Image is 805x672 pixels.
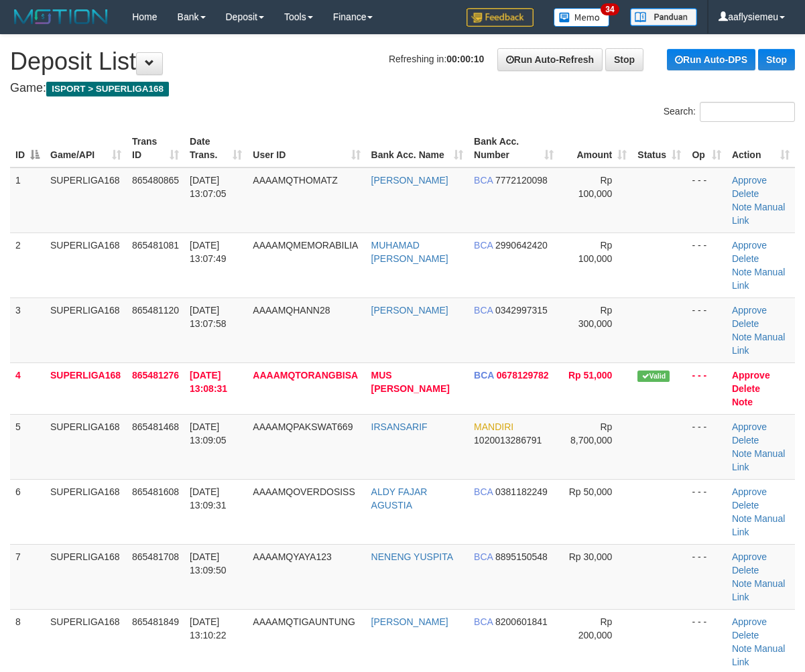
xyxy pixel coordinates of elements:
[45,167,127,233] td: SUPERLIGA168
[10,167,45,233] td: 1
[732,240,767,251] a: Approve
[253,421,353,432] span: AAAAMQPAKSWAT669
[10,544,45,609] td: 7
[253,486,355,497] span: AAAAMQOVERDOSISS
[10,414,45,479] td: 5
[45,297,127,362] td: SUPERLIGA168
[10,362,45,414] td: 4
[732,435,759,446] a: Delete
[132,240,179,251] span: 865481081
[474,551,493,562] span: BCA
[686,414,727,479] td: - - -
[474,616,493,627] span: BCA
[497,48,603,71] a: Run Auto-Refresh
[474,175,493,186] span: BCA
[190,240,227,264] span: [DATE] 13:07:49
[371,175,448,186] a: [PERSON_NAME]
[630,8,697,26] img: panduan.png
[45,129,127,167] th: Game/API: activate to sort column ascending
[190,551,227,576] span: [DATE] 13:09:50
[45,479,127,544] td: SUPERLIGA168
[732,643,785,667] a: Manual Link
[732,421,767,432] a: Approve
[10,232,45,297] td: 2
[732,253,759,264] a: Delete
[495,551,548,562] span: Copy 8895150548 to clipboard
[132,175,179,186] span: 865480865
[132,616,179,627] span: 865481849
[10,479,45,544] td: 6
[371,486,428,511] a: ALDY FAJAR AGUSTIA
[686,362,727,414] td: - - -
[474,486,493,497] span: BCA
[495,616,548,627] span: Copy 8200601841 to clipboard
[474,240,493,251] span: BCA
[758,49,795,70] a: Stop
[732,267,752,277] a: Note
[497,370,549,381] span: Copy 0678129782 to clipboard
[732,305,767,316] a: Approve
[732,397,753,407] a: Note
[554,8,610,27] img: Button%20Memo.svg
[366,129,469,167] th: Bank Acc. Name: activate to sort column ascending
[132,370,179,381] span: 865481276
[127,129,184,167] th: Trans ID: activate to sort column ascending
[732,202,752,212] a: Note
[732,318,759,329] a: Delete
[10,297,45,362] td: 3
[578,305,613,329] span: Rp 300,000
[732,486,767,497] a: Approve
[732,267,785,291] a: Manual Link
[732,175,767,186] a: Approve
[10,48,795,75] h1: Deposit List
[569,551,613,562] span: Rp 30,000
[732,332,752,342] a: Note
[253,370,358,381] span: AAAAMQTORANGBISA
[732,448,785,472] a: Manual Link
[469,129,559,167] th: Bank Acc. Number: activate to sort column ascending
[686,544,727,609] td: - - -
[732,643,752,654] a: Note
[132,486,179,497] span: 865481608
[732,188,759,199] a: Delete
[371,421,428,432] a: IRSANSARIF
[253,551,332,562] span: AAAAMQYAYA123
[732,565,759,576] a: Delete
[732,202,785,226] a: Manual Link
[601,3,619,15] span: 34
[732,332,785,356] a: Manual Link
[190,486,227,511] span: [DATE] 13:09:31
[190,175,227,199] span: [DATE] 13:07:05
[132,551,179,562] span: 865481708
[190,421,227,446] span: [DATE] 13:09:05
[569,486,613,497] span: Rp 50,000
[371,616,448,627] a: [PERSON_NAME]
[732,513,752,524] a: Note
[132,421,179,432] span: 865481468
[190,305,227,329] span: [DATE] 13:07:58
[664,102,795,122] label: Search:
[727,129,795,167] th: Action: activate to sort column ascending
[495,486,548,497] span: Copy 0381182249 to clipboard
[732,448,752,459] a: Note
[732,500,759,511] a: Delete
[686,167,727,233] td: - - -
[247,129,365,167] th: User ID: activate to sort column ascending
[371,551,453,562] a: NENENG YUSPITA
[474,305,493,316] span: BCA
[732,370,770,381] a: Approve
[253,175,338,186] span: AAAAMQTHOMATZ
[667,49,755,70] a: Run Auto-DPS
[132,305,179,316] span: 865481120
[467,8,534,27] img: Feedback.jpg
[570,421,612,446] span: Rp 8,700,000
[559,129,632,167] th: Amount: activate to sort column ascending
[253,305,330,316] span: AAAAMQHANN28
[637,371,670,382] span: Valid transaction
[732,578,785,602] a: Manual Link
[253,616,355,627] span: AAAAMQTIGAUNTUNG
[605,48,643,71] a: Stop
[389,54,484,64] span: Refreshing in:
[686,297,727,362] td: - - -
[474,370,494,381] span: BCA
